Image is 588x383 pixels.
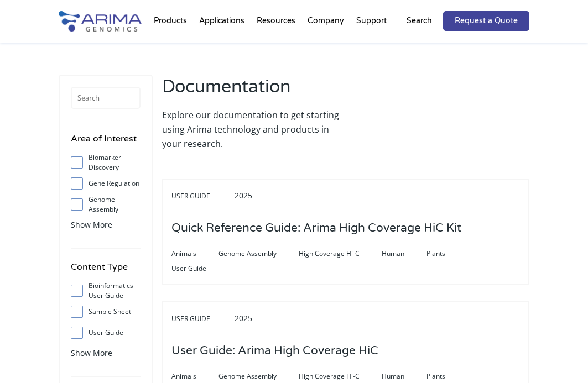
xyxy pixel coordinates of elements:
[443,11,529,31] a: Request a Quote
[407,14,432,28] p: Search
[71,303,141,320] label: Sample Sheet
[171,345,378,357] a: User Guide: Arima High Coverage HiC
[235,313,252,323] span: 2025
[382,370,426,383] span: Human
[71,132,141,154] h4: Area of Interest
[162,108,340,151] p: Explore our documentation to get starting using Arima technology and products in your research.
[71,260,141,282] h4: Content Type
[171,370,218,383] span: Animals
[171,247,218,260] span: Animals
[426,370,467,383] span: Plants
[426,247,467,260] span: Plants
[171,262,228,275] span: User Guide
[382,247,426,260] span: Human
[171,312,232,326] span: User Guide
[71,348,112,358] span: Show More
[235,190,252,201] span: 2025
[218,370,299,383] span: Genome Assembly
[171,222,461,234] a: Quick Reference Guide: Arima High Coverage HiC Kit
[299,247,382,260] span: High Coverage Hi-C
[59,11,142,32] img: Arima-Genomics-logo
[171,334,378,368] h3: User Guide: Arima High Coverage HiC
[71,196,141,213] label: Genome Assembly
[299,370,382,383] span: High Coverage Hi-C
[171,211,461,245] h3: Quick Reference Guide: Arima High Coverage HiC Kit
[171,190,232,203] span: User Guide
[71,154,141,171] label: Biomarker Discovery
[218,247,299,260] span: Genome Assembly
[71,175,141,192] label: Gene Regulation
[162,75,340,108] h2: Documentation
[71,87,141,109] input: Search
[71,282,141,299] label: Bioinformatics User Guide
[71,324,141,341] label: User Guide
[71,219,112,230] span: Show More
